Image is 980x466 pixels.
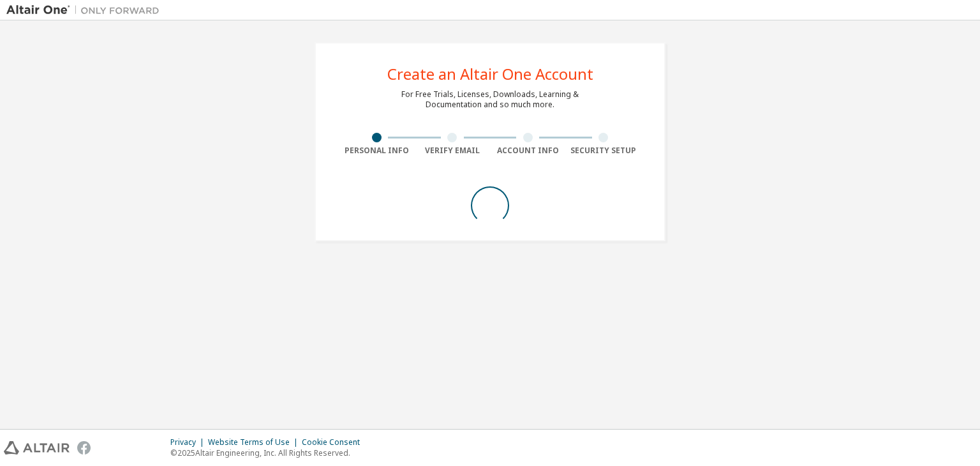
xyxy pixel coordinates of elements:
[401,89,579,110] div: For Free Trials, Licenses, Downloads, Learning & Documentation and so much more.
[415,146,491,156] div: Verify Email
[77,441,91,455] img: facebook.svg
[566,146,642,156] div: Security Setup
[490,146,566,156] div: Account Info
[387,66,593,82] div: Create an Altair One Account
[208,437,302,447] div: Website Terms of Use
[339,146,415,156] div: Personal Info
[302,437,367,447] div: Cookie Consent
[4,441,70,455] img: altair_logo.svg
[170,437,208,447] div: Privacy
[6,4,166,17] img: Altair One
[170,447,367,458] p: © 2025 Altair Engineering, Inc. All Rights Reserved.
